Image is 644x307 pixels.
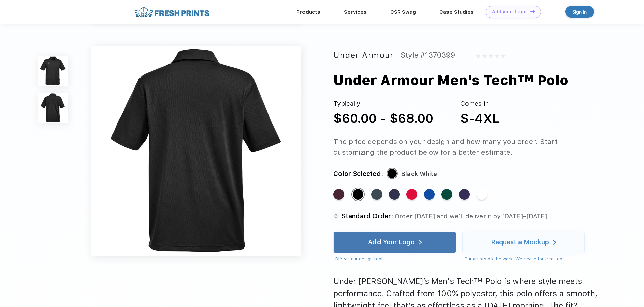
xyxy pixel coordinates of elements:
[91,46,301,256] img: func=resize&h=640
[333,70,568,90] div: Under Armour Men's Tech™ Polo
[401,49,455,61] div: Style #1370399
[371,189,382,200] div: Stealth Grey White
[495,54,499,58] img: gray_star.svg
[419,240,422,245] img: white arrow
[501,54,505,58] img: gray_star.svg
[353,189,363,200] div: Black White
[572,8,587,16] div: Sign in
[335,256,456,263] div: DIY via our design tool.
[482,54,487,58] img: gray_star.svg
[132,6,211,18] img: fo%20logo%202.webp
[333,189,344,200] div: Maroon White
[333,136,598,158] div: The price depends on your design and how many you order. Start customizing the product below for ...
[38,93,68,123] img: func=resize&h=100
[395,212,549,220] span: Order [DATE] and we’ll deliver it by [DATE]–[DATE].
[530,10,535,13] img: DT
[333,109,433,128] div: $60.00 - $68.00
[553,240,556,245] img: white arrow
[368,239,415,246] div: Add Your Logo
[424,189,435,200] div: Royal White
[464,256,585,263] div: Our artists do the work! We revise for free too.
[441,189,452,200] div: Forest Green White
[333,99,433,109] div: Typically
[491,239,549,246] div: Request a Mockup
[401,168,437,179] div: Black White
[341,212,393,220] span: Standard Order:
[460,109,500,128] div: S-4XL
[492,9,527,15] div: Add your Logo
[333,168,383,179] div: Color Selected:
[389,189,400,200] div: Midnight Navy White
[476,189,487,200] div: White Mid Grey
[296,9,320,15] a: Products
[489,54,493,58] img: gray_star.svg
[406,189,417,200] div: Red White
[460,99,500,109] div: Comes in
[565,6,594,18] a: Sign in
[38,56,68,86] img: func=resize&h=100
[476,54,480,58] img: gray_star.svg
[333,49,394,61] div: Under Armour
[459,189,470,200] div: Purple White
[333,213,339,219] img: standard order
